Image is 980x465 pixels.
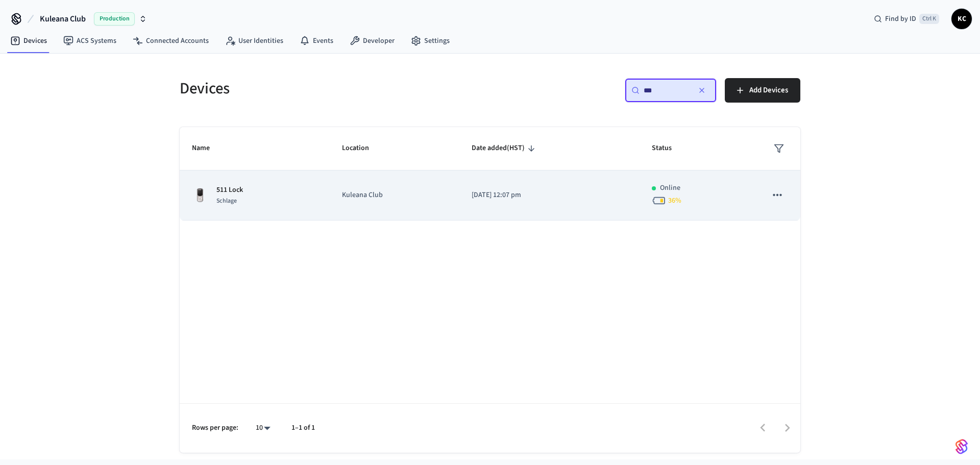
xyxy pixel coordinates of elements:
p: [DATE] 12:07 pm [472,190,627,201]
a: Settings [403,32,458,50]
a: Connected Accounts [125,32,217,50]
a: User Identities [217,32,291,50]
a: Developer [341,32,403,50]
div: Find by IDCtrl K [866,10,947,28]
p: Rows per page: [192,423,238,433]
a: ACS Systems [55,32,125,50]
span: Name [192,140,223,156]
span: Location [342,140,382,156]
span: Date added(HST) [472,140,538,156]
table: sticky table [180,127,800,221]
span: KC [952,10,971,28]
p: 1–1 of 1 [291,423,315,433]
p: Kuleana Club [342,190,447,201]
span: Production [94,12,135,26]
span: Status [652,140,685,156]
span: 36 % [668,195,681,206]
h5: Devices [180,78,484,99]
span: Schlage [216,197,237,205]
button: Add Devices [725,78,800,103]
span: Ctrl K [919,14,939,24]
img: SeamLogoGradient.69752ec5.svg [955,438,968,455]
p: 511 Lock [216,185,243,195]
button: KC [951,9,972,29]
span: Find by ID [885,14,916,24]
a: Devices [2,32,55,50]
img: Yale Assure Touchscreen Wifi Smart Lock, Satin Nickel, Front [192,187,208,204]
div: 10 [251,421,275,435]
p: Online [660,183,680,193]
a: Events [291,32,341,50]
span: Add Devices [749,84,788,97]
span: Kuleana Club [40,13,86,25]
